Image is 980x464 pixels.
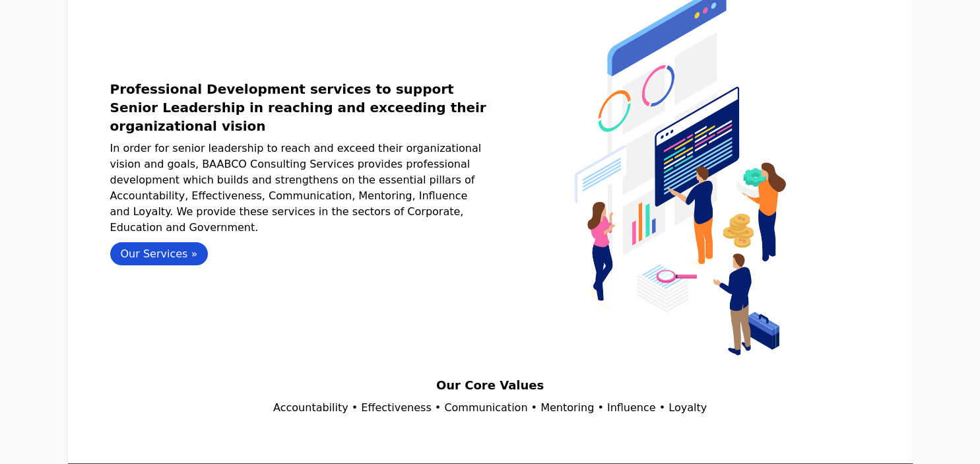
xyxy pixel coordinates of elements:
p: Accountability • Effectiveness • Communication • Mentoring • Influence • Loyalty [110,400,870,416]
h2: Our Core Values [110,376,870,395]
p: In order for senior leadership to reach and exceed their organizational vision and goals, BAABCO ... [110,141,490,236]
a: Our Services » [110,242,209,265]
h1: Professional Development services to support Senior Leadership in reaching and exceeding their or... [110,80,490,135]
